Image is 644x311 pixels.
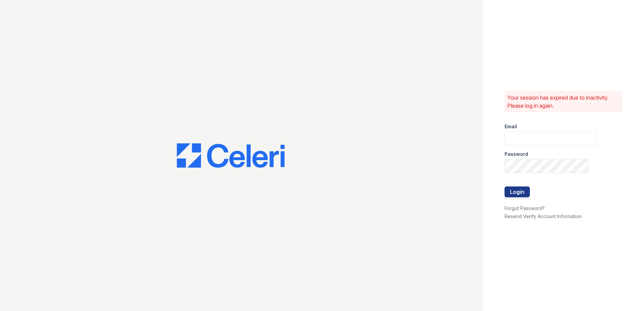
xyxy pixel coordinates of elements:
[505,205,545,211] a: Forgot Password?
[505,213,582,219] a: Resend Verify Account Information
[505,186,530,197] button: Login
[505,151,528,158] label: Password
[507,94,620,110] p: Your session has expired due to inactivity. Please log in again.
[505,123,517,130] label: Email
[177,143,285,168] img: CE_Logo_Blue-a8612792a0a2168367f1c8372b55b34899dd931a85d93a1a3d3e32e68fde9ad4.png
